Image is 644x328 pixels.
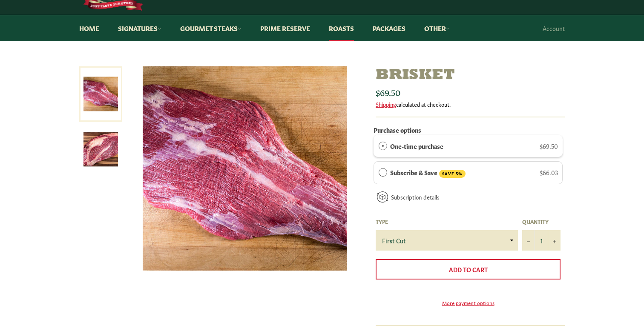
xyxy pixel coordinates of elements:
[376,86,400,98] span: $69.50
[252,15,319,41] a: Prime Reserve
[522,230,535,251] button: Reduce item quantity by one
[320,15,362,41] a: Roasts
[540,168,558,177] span: $66.03
[376,100,565,108] div: calculated at checkout.
[449,265,488,274] span: Add to Cart
[379,141,387,151] div: One-time purchase
[416,15,458,41] a: Other
[376,100,396,108] a: Shipping
[390,141,443,151] label: One-time purchase
[83,132,118,166] img: Brisket
[374,125,421,134] label: Purchase options
[143,66,347,271] img: Brisket
[71,15,108,41] a: Home
[391,193,440,201] a: Subscription details
[522,218,561,225] label: Quantity
[172,15,250,41] a: Gourmet Steaks
[538,16,569,41] a: Account
[439,170,466,178] span: SAVE 5%
[364,15,414,41] a: Packages
[376,66,565,85] h1: Brisket
[379,168,387,177] div: Subscribe & Save
[376,299,561,306] a: More payment options
[540,142,558,150] span: $69.50
[390,168,466,178] label: Subscribe & Save
[109,15,170,41] a: Signatures
[376,218,518,225] label: Type
[548,230,561,251] button: Increase item quantity by one
[376,259,561,280] button: Add to Cart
